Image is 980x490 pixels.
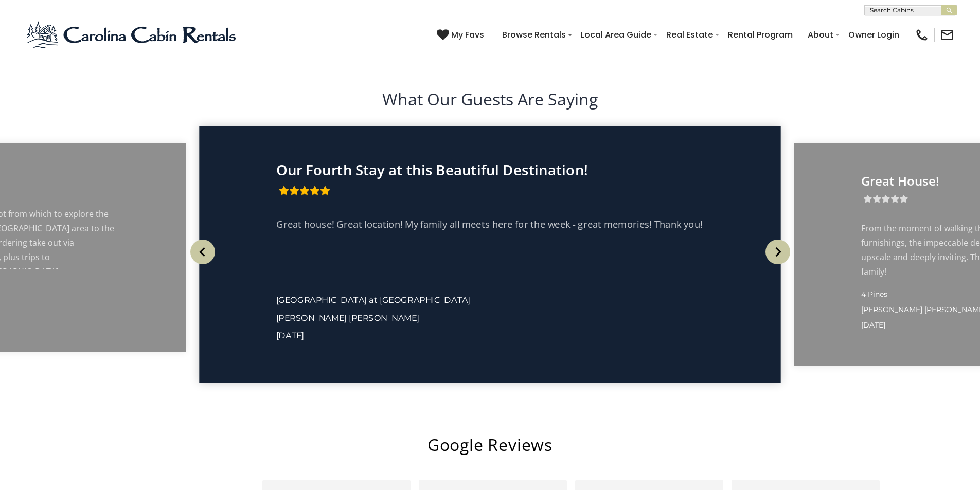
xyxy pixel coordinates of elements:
[761,229,794,275] button: Next
[186,229,219,275] button: Previous
[861,289,887,299] span: 4 Pines
[843,26,904,44] a: Owner Login
[190,240,215,264] img: arrow
[861,305,922,314] span: [PERSON_NAME]
[861,320,885,330] span: [DATE]
[661,26,718,44] a: Real Estate
[276,312,347,323] span: [PERSON_NAME]
[86,433,894,457] h2: Google Reviews
[723,26,798,44] a: Rental Program
[765,240,790,264] img: arrow
[276,330,304,341] span: [DATE]
[276,216,704,232] p: Great house! Great location! My family all meets here for the week - great memories! Thank you!
[451,28,484,41] span: My Favs
[276,161,704,178] p: Our Fourth Stay at this Beautiful Destination!
[437,28,487,42] a: My Favs
[349,312,419,323] span: [PERSON_NAME]
[276,295,470,305] a: [GEOGRAPHIC_DATA] at [GEOGRAPHIC_DATA]
[26,87,954,111] h2: What Our Guests Are Saying
[26,20,239,50] img: Blue-2.png
[803,26,839,44] a: About
[576,26,656,44] a: Local Area Guide
[497,26,571,44] a: Browse Rentals
[940,28,954,42] img: mail-regular-black.png
[915,28,929,42] img: phone-regular-black.png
